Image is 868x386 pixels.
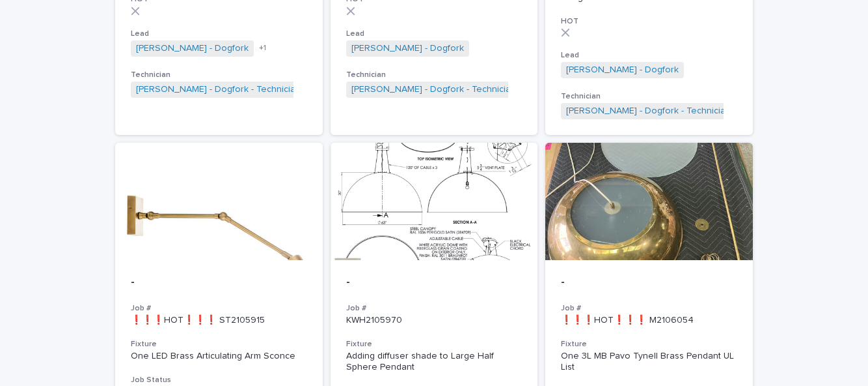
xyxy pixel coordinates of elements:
[131,351,307,362] div: One LED Brass Articulating Arm Sconce
[561,303,737,314] h3: Job #
[136,84,301,95] a: [PERSON_NAME] - Dogfork - Technician
[131,276,307,290] p: -
[566,106,731,117] a: [PERSON_NAME] - Dogfork - Technician
[346,351,522,373] div: Adding diffuser shade to Large Half Sphere Pendant
[131,339,307,349] h3: Fixture
[351,84,516,95] a: [PERSON_NAME] - Dogfork - Technician
[131,70,307,80] h3: Technician
[561,339,737,349] h3: Fixture
[346,303,522,314] h3: Job #
[131,375,307,385] h3: Job Status
[259,44,266,52] span: + 1
[561,91,737,102] h3: Technician
[131,315,307,326] p: ❗❗❗HOT❗❗❗ ST2105915
[346,29,522,39] h3: Lead
[561,50,737,61] h3: Lead
[131,303,307,314] h3: Job #
[566,65,679,76] a: [PERSON_NAME] - Dogfork
[131,29,307,39] h3: Lead
[561,315,737,326] p: ❗❗❗HOT❗❗❗ M2106054
[346,315,522,326] p: KWH2105970
[561,276,737,290] p: -
[136,43,249,54] a: [PERSON_NAME] - Dogfork
[346,339,522,349] h3: Fixture
[346,276,522,290] p: -
[561,16,737,27] h3: HOT
[346,70,522,80] h3: Technician
[561,351,737,373] div: One 3L MB Pavo Tynell Brass Pendant UL List
[351,43,464,54] a: [PERSON_NAME] - Dogfork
